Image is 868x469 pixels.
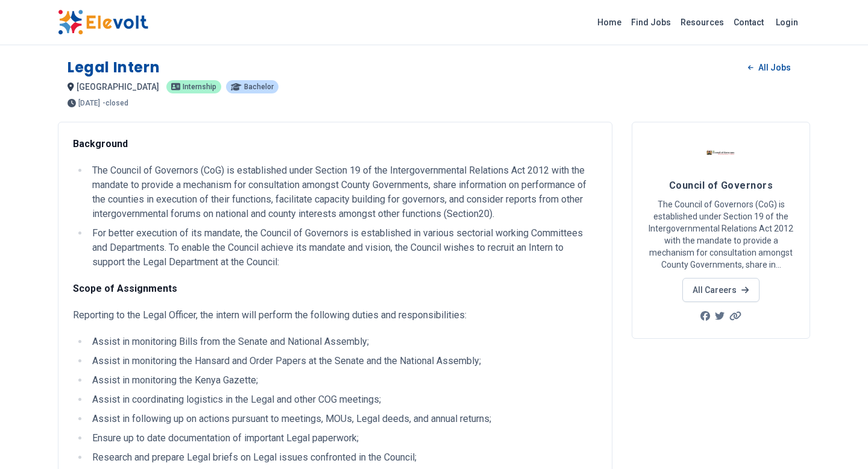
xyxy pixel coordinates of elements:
[244,83,274,90] span: Bachelor
[669,180,773,191] span: Council of Governors
[89,431,597,445] li: Ensure up to date documentation of important Legal paperwork;
[676,13,729,32] a: Resources
[682,278,759,302] a: All Careers
[78,99,100,107] span: [DATE]
[89,450,597,465] li: Research and prepare Legal briefs on Legal issues confronted in the Council;
[647,198,795,271] p: The Council of Governors (CoG) is established under Section 19 of the Intergovernmental Relations...
[89,412,597,426] li: Assist in following up on actions pursuant to meetings, MOUs, Legal deeds, and annual returns;
[89,226,597,269] li: For better execution of its mandate, the Council of Governors is established in various sectorial...
[89,163,597,221] li: The Council of Governors (CoG) is established under Section 19 of the Intergovernmental Relations...
[89,335,597,349] li: Assist in monitoring Bills from the Senate and National Assembly;
[183,83,216,90] span: internship
[89,373,597,388] li: Assist in monitoring the Kenya Gazette;
[729,13,769,32] a: Contact
[58,10,148,35] img: Elevolt
[706,137,736,167] img: Council of Governors
[738,58,800,77] a: All Jobs
[89,354,597,368] li: Assist in monitoring the Hansard and Order Papers at the Senate and the National Assembly;
[769,10,805,34] a: Login
[73,308,597,323] p: Reporting to the Legal Officer, the intern will perform the following duties and responsibilities:
[68,58,160,77] h1: Legal Intern
[77,82,159,92] span: [GEOGRAPHIC_DATA]
[593,13,626,32] a: Home
[73,138,128,150] strong: Background
[89,392,597,407] li: Assist in coordinating logistics in the Legal and other COG meetings;
[102,99,128,107] p: - closed
[626,13,676,32] a: Find Jobs
[73,283,177,294] strong: Scope of Assignments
